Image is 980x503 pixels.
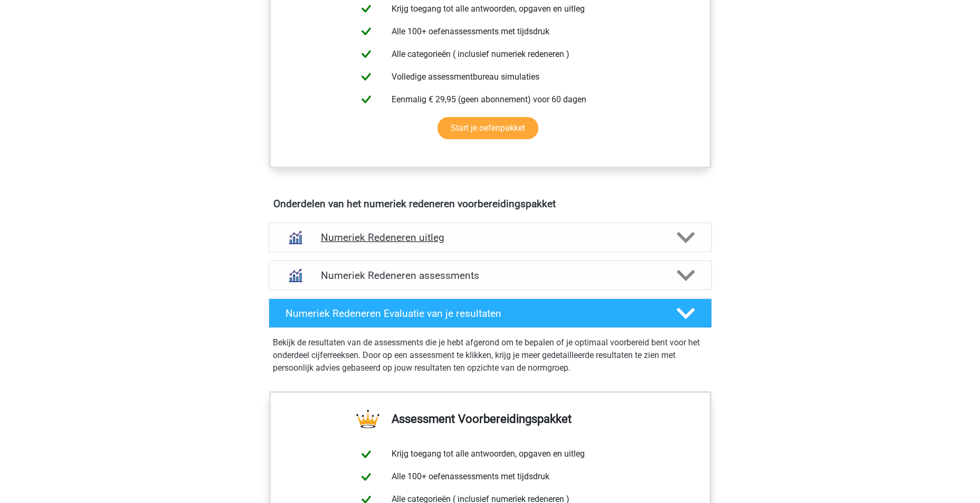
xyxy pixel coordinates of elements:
h4: Numeriek Redeneren Evaluatie van je resultaten [286,307,660,320]
a: assessments Numeriek Redeneren assessments [264,260,716,290]
a: uitleg Numeriek Redeneren uitleg [264,223,716,252]
a: Numeriek Redeneren Evaluatie van je resultaten [264,298,716,328]
h4: Numeriek Redeneren assessments [321,269,660,282]
img: numeriek redeneren uitleg [282,224,309,251]
h4: Onderdelen van het numeriek redeneren voorbereidingspakket [273,198,707,210]
p: Bekijk de resultaten van de assessments die je hebt afgerond om te bepalen of je optimaal voorber... [273,336,708,374]
img: numeriek redeneren assessments [282,262,309,289]
a: Start je oefenpakket [437,117,538,139]
h4: Numeriek Redeneren uitleg [321,231,660,244]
